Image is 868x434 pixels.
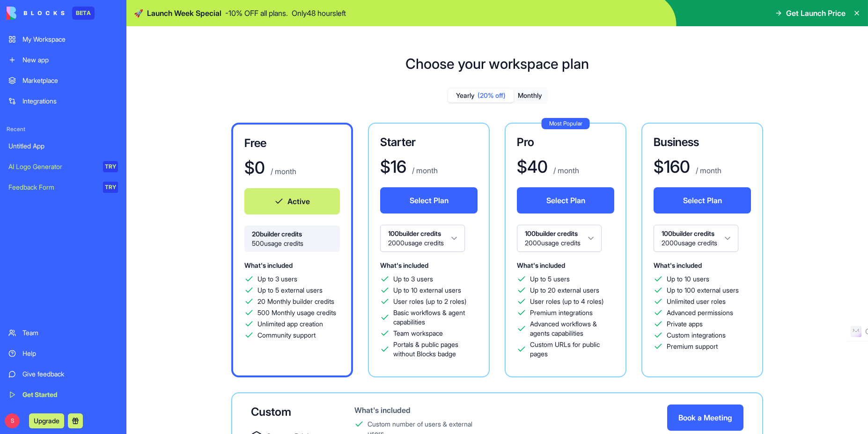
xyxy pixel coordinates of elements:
[667,342,718,351] span: Premium support
[517,135,614,150] h3: Pro
[257,297,334,306] span: 20 Monthly builder credits
[667,331,726,340] span: Custom integrations
[22,35,118,44] div: My Workspace
[22,328,118,338] div: Team
[252,239,332,248] span: 500 usage credits
[257,308,336,317] span: 500 Monthly usage credits
[252,229,332,239] span: 20 builder credits
[103,161,118,172] div: TRY
[244,261,293,269] span: What's included
[667,297,726,306] span: Unlimited user roles
[3,178,124,197] a: Feedback FormTRY
[147,7,221,19] span: Launch Week Special
[478,91,506,100] span: (20% off)
[134,7,143,19] span: 🚀
[29,416,64,425] a: Upgrade
[654,261,702,269] span: What's included
[694,165,721,176] p: / month
[292,7,346,19] p: Only 48 hours left
[257,274,297,284] span: Up to 3 users
[8,162,96,171] div: AI Logo Generator
[410,165,438,176] p: / month
[667,319,703,329] span: Private apps
[667,286,739,295] span: Up to 100 external users
[514,89,546,103] button: Monthly
[542,118,590,129] div: Most Popular
[22,369,118,379] div: Give feedback
[5,413,20,428] span: S
[667,274,709,284] span: Up to 10 users
[3,51,124,69] a: New app
[517,261,565,269] span: What's included
[530,340,614,359] span: Custom URLs for public pages
[380,157,406,176] h1: $ 16
[380,135,478,150] h3: Starter
[3,157,124,176] a: AI Logo GeneratorTRY
[3,344,124,363] a: Help
[22,96,118,106] div: Integrations
[257,286,323,295] span: Up to 5 external users
[517,187,614,213] button: Select Plan
[72,7,95,20] div: BETA
[667,405,743,431] button: Book a Meeting
[22,55,118,65] div: New app
[244,136,340,151] h3: Free
[380,187,478,213] button: Select Plan
[530,308,593,317] span: Premium integrations
[393,329,443,338] span: Team workspace
[380,261,428,269] span: What's included
[786,7,846,19] span: Get Launch Price
[448,89,514,103] button: Yearly
[530,274,570,284] span: Up to 5 users
[257,331,316,340] span: Community support
[3,137,124,155] a: Untitled App
[654,135,751,150] h3: Business
[530,319,614,338] span: Advanced workflows & agents capabilities
[269,166,296,177] p: / month
[22,390,118,399] div: Get Started
[8,183,96,192] div: Feedback Form
[654,157,690,176] h1: $ 160
[552,165,579,176] p: / month
[3,30,124,49] a: My Workspace
[244,188,340,214] button: Active
[393,340,478,359] span: Portals & public pages without Blocks badge
[251,405,324,419] div: Custom
[517,157,548,176] h1: $ 40
[667,308,733,317] span: Advanced permissions
[654,187,751,213] button: Select Plan
[7,7,95,20] a: BETA
[530,297,603,306] span: User roles (up to 4 roles)
[29,413,64,428] button: Upgrade
[7,7,65,20] img: logo
[393,297,466,306] span: User roles (up to 2 roles)
[244,158,265,177] h1: $ 0
[3,324,124,342] a: Team
[22,349,118,358] div: Help
[393,308,478,327] span: Basic workflows & agent capabilities
[3,71,124,90] a: Marketplace
[393,274,433,284] span: Up to 3 users
[393,286,461,295] span: Up to 10 external users
[354,405,485,416] div: What's included
[405,55,589,72] h1: Choose your workspace plan
[22,76,118,85] div: Marketplace
[530,286,599,295] span: Up to 20 external users
[225,7,288,19] p: - 10 % OFF all plans.
[3,125,124,133] span: Recent
[3,385,124,404] a: Get Started
[3,365,124,383] a: Give feedback
[8,141,118,151] div: Untitled App
[257,319,323,329] span: Unlimited app creation
[3,92,124,110] a: Integrations
[103,182,118,193] div: TRY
